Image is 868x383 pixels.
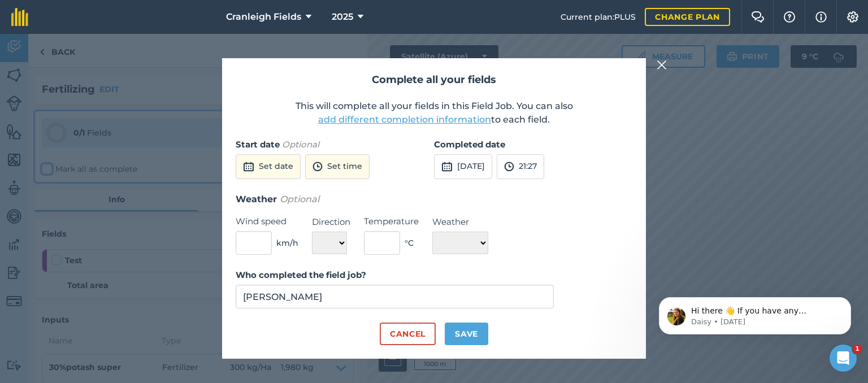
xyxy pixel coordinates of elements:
button: Set time [305,154,370,179]
img: svg+xml;base64,PD94bWwgdmVyc2lvbj0iMS4wIiBlbmNvZGluZz0idXRmLTgiPz4KPCEtLSBHZW5lcmF0b3I6IEFkb2JlIE... [504,160,514,173]
button: [DATE] [434,154,492,179]
span: 2025 [332,10,353,24]
img: fieldmargin Logo [11,8,28,26]
label: Temperature [364,215,419,228]
em: Optional [282,139,319,150]
iframe: Intercom notifications message [642,273,868,352]
span: Cranleigh Fields [226,10,301,24]
img: A question mark icon [783,11,796,23]
h3: Weather [236,192,632,207]
button: Set date [236,154,301,179]
iframe: Intercom live chat [830,345,857,372]
span: Current plan : PLUS [561,11,636,23]
img: svg+xml;base64,PHN2ZyB4bWxucz0iaHR0cDovL3d3dy53My5vcmcvMjAwMC9zdmciIHdpZHRoPSIxNyIgaGVpZ2h0PSIxNy... [815,10,827,24]
strong: Start date [236,139,280,150]
p: This will complete all your fields in this Field Job. You can also to each field. [236,99,632,127]
label: Wind speed [236,215,298,228]
h2: Complete all your fields [236,72,632,88]
span: 1 [853,345,862,354]
img: svg+xml;base64,PHN2ZyB4bWxucz0iaHR0cDovL3d3dy53My5vcmcvMjAwMC9zdmciIHdpZHRoPSIyMiIgaGVpZ2h0PSIzMC... [657,58,667,72]
strong: Who completed the field job? [236,269,366,280]
span: ° C [405,237,414,249]
a: Change plan [645,8,730,26]
strong: Completed date [434,139,505,150]
img: svg+xml;base64,PD94bWwgdmVyc2lvbj0iMS4wIiBlbmNvZGluZz0idXRmLTgiPz4KPCEtLSBHZW5lcmF0b3I6IEFkb2JlIE... [243,160,254,173]
img: Two speech bubbles overlapping with the left bubble in the forefront [751,11,765,23]
button: Save [445,323,488,345]
label: Direction [312,215,350,229]
em: Optional [280,194,319,204]
img: svg+xml;base64,PD94bWwgdmVyc2lvbj0iMS4wIiBlbmNvZGluZz0idXRmLTgiPz4KPCEtLSBHZW5lcmF0b3I6IEFkb2JlIE... [313,160,323,173]
span: km/h [276,237,298,249]
img: A cog icon [846,11,860,23]
img: svg+xml;base64,PD94bWwgdmVyc2lvbj0iMS4wIiBlbmNvZGluZz0idXRmLTgiPz4KPCEtLSBHZW5lcmF0b3I6IEFkb2JlIE... [441,160,453,173]
label: Weather [432,215,488,229]
button: add different completion information [318,113,491,127]
button: Cancel [380,323,436,345]
button: 21:27 [497,154,544,179]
